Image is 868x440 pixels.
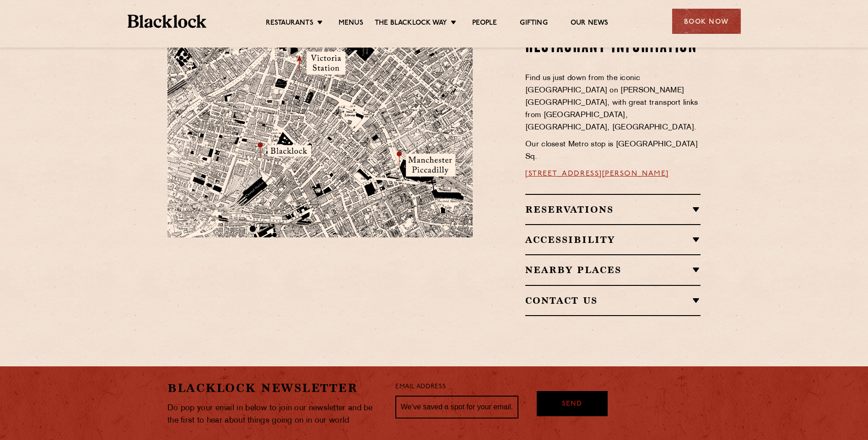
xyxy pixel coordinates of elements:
[339,19,363,29] a: Menus
[128,15,207,28] img: BL_Textured_Logo-footer-cropped.svg
[562,399,582,410] span: Send
[525,204,701,215] h2: Reservations
[395,396,518,419] input: We’ve saved a spot for your email...
[672,9,741,34] div: Book Now
[525,264,701,275] h2: Nearby Places
[375,19,447,29] a: The Blacklock Way
[395,382,446,392] label: Email Address
[525,234,701,245] h2: Accessibility
[571,19,609,29] a: Our News
[525,75,698,131] span: Find us just down from the iconic [GEOGRAPHIC_DATA] on [PERSON_NAME][GEOGRAPHIC_DATA], with great...
[520,19,547,29] a: Gifting
[525,295,701,306] h2: Contact Us
[472,19,497,29] a: People
[525,170,669,177] a: [STREET_ADDRESS][PERSON_NAME]
[525,141,698,161] span: Our closest Metro stop is [GEOGRAPHIC_DATA] Sq.
[167,380,382,396] h2: Blacklock Newsletter
[374,231,502,316] img: svg%3E
[266,19,313,29] a: Restaurants
[167,402,382,427] p: Do pop your email in below to join our newsletter and be the first to hear about things going on ...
